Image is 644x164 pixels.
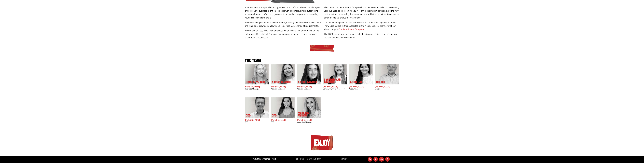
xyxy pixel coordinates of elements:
[298,112,318,117] p: Marketing Manager
[296,157,322,161] li: Email:
[297,86,321,88] h2: [PERSON_NAME]
[271,121,295,123] h3: CFO
[375,86,399,88] h2: [PERSON_NAME]
[297,97,321,118] img: Monique Rodrigues does Marketing Manager
[339,28,364,31] a: The Recruitment Company
[326,64,347,84] img: Anna Reddy does Community Care Consultant
[300,158,321,160] a: [EMAIL_ADDRESS][DOMAIN_NAME]
[324,21,401,31] p: Our team manage the recruitment process and offer broad, Agile recruitment knowledge but are furt...
[245,21,322,28] p: We utilise an Agile approach to recruitment, meaning that we have broad industry and functional k...
[297,119,321,121] h2: [PERSON_NAME]
[324,78,344,83] p: Community Care Consultant
[253,158,277,160] strong: [GEOGRAPHIC_DATA]:
[244,58,400,62] h2: The team
[266,158,277,160] a: [PHONE_NUMBER]
[323,88,347,90] h3: Community Care Consultant
[246,114,251,117] p: CEO
[324,32,401,39] p: The TORCers are an exceptional bunch of individuals dedicated to making your recruitment experien...
[324,6,401,19] p: The Outsourced Recruitment Company has a team committed to understanding your business, to repres...
[271,64,295,84] img: Kritika Shrestha does Account Manager
[341,158,347,160] a: Timesheets
[245,64,269,84] img: Frankie Gaffney's our Business Manager
[297,64,321,84] img: Daisy Hamer does Account Manager
[323,86,347,88] h2: [PERSON_NAME]
[271,88,295,90] h3: Account Manager
[271,86,295,88] h2: [PERSON_NAME]
[378,64,399,84] img: Simon Moss's our Director
[349,86,373,88] h2: [PERSON_NAME]
[272,114,277,117] p: CFO
[245,119,269,121] h2: [PERSON_NAME]
[271,119,295,121] h2: [PERSON_NAME]
[297,121,321,123] h3: Marketing Manager
[245,6,322,19] p: Your business is unique. The quality, relevance and affordability of the talent you bring into yo...
[297,88,321,90] h3: Account Manager
[273,97,295,118] img: Laura Yang's our CFO
[245,88,269,90] h3: Business Manager
[298,81,317,83] p: Account Manager
[375,88,399,90] h3: Director
[245,86,269,88] h2: [PERSON_NAME]
[376,81,385,83] p: Director
[248,97,269,118] img: Geoff Millar's our CEO
[352,64,373,84] img: Simran Kaur does Accountant
[246,81,265,83] p: Business Manager
[245,29,322,39] p: We are one of Australia's top workplaces which means that outsourcing to The Outsourced Recruitme...
[350,81,362,83] p: Accountant
[349,88,373,90] h3: Accountant
[245,121,269,123] h3: CEO
[272,81,291,83] p: Account Manager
